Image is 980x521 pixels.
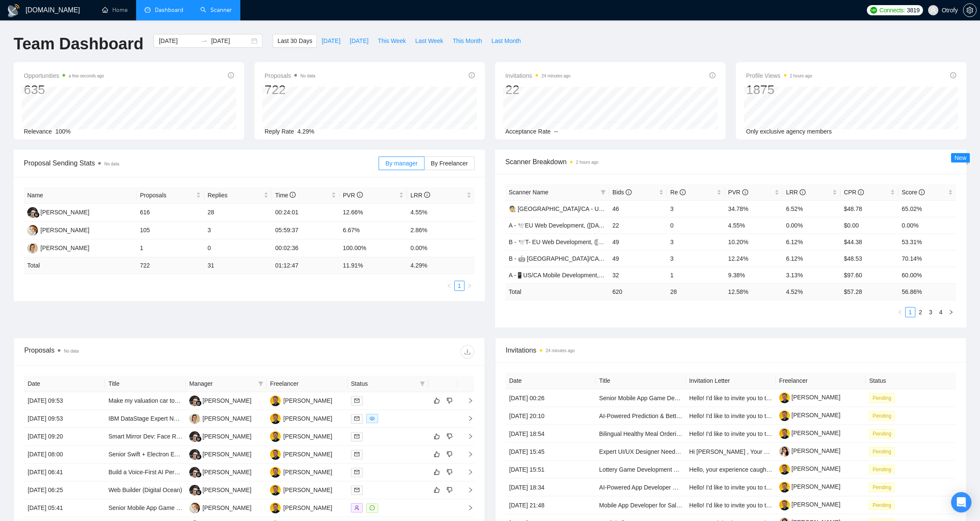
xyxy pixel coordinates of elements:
span: info-circle [709,72,715,78]
span: No data [104,162,119,166]
button: dislike [444,396,455,406]
button: This Month [448,34,487,48]
a: Web Builder (Digital Ocean) [108,487,182,493]
a: [PERSON_NAME] [779,483,840,490]
a: AI-Powered Prediction & Betting App (Mobile + Backend + Wallet Integration) [599,413,802,419]
span: CPR [844,189,864,196]
td: 22 [609,217,667,233]
td: 12.24% [725,250,783,267]
a: AI-Powered App Developer Needed [599,484,694,491]
img: c1IfbBcwZMfkJNzVJ8hgh9hCBNYqlAZKS9vvfOLifG18usS2dkAEwMZE80hho6tw_8 [779,446,790,457]
span: PVR [343,192,363,199]
span: 4.29% [297,128,314,135]
li: 2 [915,307,926,317]
img: DF [189,449,200,460]
span: [DATE] [350,36,368,46]
span: info-circle [680,189,686,195]
td: 4.29 % [407,257,475,274]
img: gigradar-bm.png [196,472,202,478]
span: info-circle [424,192,430,198]
td: 31 [204,257,272,274]
td: 3 [204,222,272,239]
button: right [946,307,956,317]
td: $48.78 [840,200,898,217]
span: 3819 [907,6,920,15]
li: Previous Page [444,281,454,291]
span: LRR [786,189,806,196]
td: 6.52% [783,200,840,217]
span: filter [418,377,427,390]
span: Dashboard [155,6,183,14]
a: [PERSON_NAME] [779,501,840,508]
img: MP [189,413,200,424]
td: 3 [667,250,725,267]
a: [PERSON_NAME] [779,447,840,454]
span: Bids [612,189,632,196]
span: mail [354,470,359,475]
a: Senior Mobile App Game Developer [599,395,694,401]
td: 49 [609,250,667,267]
td: 2.86% [407,222,475,239]
span: user [930,7,936,13]
td: 00:02:36 [272,239,339,257]
div: [PERSON_NAME] [283,485,332,495]
a: Smart Mirror Dev: Face Recognition, Voice Assistant & Mobile Dashboard [108,433,302,440]
a: [PERSON_NAME] [779,430,840,436]
span: info-circle [469,72,475,78]
span: info-circle [742,189,748,195]
a: DF[PERSON_NAME] [189,450,251,457]
img: c13jCRbuvNWIamXHgG6fDyYRZ72iFDfVXfKFRDdYR90j_Xw-XiP2pIZyJGkqZaQv3Y [779,410,790,421]
time: 2 hours ago [576,160,598,165]
a: [PERSON_NAME] [779,412,840,419]
td: 12.66% [339,204,407,222]
img: DF [189,467,200,478]
img: DF [189,396,200,406]
a: SO[PERSON_NAME] [270,504,332,511]
span: mail [354,487,359,493]
span: Only exclusive agency members [746,128,832,135]
span: Connects: [880,6,905,15]
a: Lottery Game Development with Data Scraping and Validation [599,466,763,473]
div: Open Intercom Messenger [951,492,971,512]
span: Invitations [505,71,570,81]
span: Scanner Breakdown [505,157,956,167]
img: upwork-logo.png [870,7,877,14]
div: [PERSON_NAME] [283,396,332,405]
th: Name [24,187,137,204]
span: info-circle [919,189,925,195]
span: By Freelancer [431,160,468,167]
img: gigradar-bm.png [196,490,202,495]
input: Start date [159,36,197,46]
span: Pending [869,501,895,510]
span: left [897,310,903,315]
span: filter [256,377,265,390]
td: 0.00% [407,239,475,257]
span: dislike [447,469,453,475]
div: [PERSON_NAME] [283,450,332,459]
li: 1 [905,307,915,317]
li: Next Page [946,307,956,317]
td: 3.13% [783,267,840,283]
span: Scanner Name [509,189,548,196]
td: 4.55% [407,204,475,222]
a: 3 [926,307,935,317]
time: 2 hours ago [790,74,812,78]
span: like [434,397,440,404]
td: 10.20% [725,233,783,250]
td: 60.00% [898,267,956,283]
button: like [432,431,442,441]
a: Pending [869,394,898,401]
a: DF[PERSON_NAME] [27,208,89,215]
span: Reply Rate [265,128,294,135]
span: No data [300,74,315,78]
a: 1 [906,307,915,317]
a: Senior Mobile App Game Developer [108,504,203,511]
span: Opportunities [24,71,104,81]
button: right [464,281,475,291]
span: Re [670,189,686,196]
a: setting [963,7,977,14]
img: SO [270,485,281,495]
span: Last Week [415,36,443,46]
span: dislike [447,433,453,440]
time: 24 minutes ago [541,74,570,78]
